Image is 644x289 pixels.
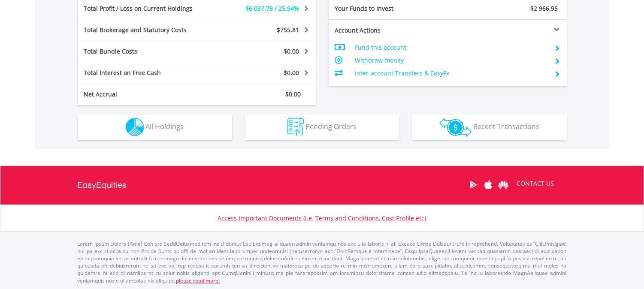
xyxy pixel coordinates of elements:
span: Pending Orders [305,122,357,131]
a: Huawei [496,172,511,198]
button: Pending Orders [245,114,399,140]
span: $2 966.95 [531,4,558,12]
div: Your Funds to Invest [329,4,448,13]
span: $755.81 [277,26,299,34]
div: Total Profit / Loss on Current Holdings [78,4,217,13]
img: holdings-wht.png [126,118,144,136]
a: Google Play [466,172,481,198]
span: $6 087.78 / 25.94% [246,4,299,12]
div: Account Actions [329,26,448,35]
button: Recent Transactions [412,114,567,140]
img: transactions-zar-wht.png [439,118,472,137]
a: Access Important Documents (i.e. Terms and Conditions, Cost Profile etc) [218,214,426,222]
td: Inter-account Transfers & EasyFx [355,67,547,80]
span: All Holdings [146,122,184,131]
p: Lorem Ipsum Dolors (Ame) Con a/e SeddOeiusmod tem InciDiduntut Lab Etd mag aliquaen admin veniamq... [78,240,567,284]
img: pending_instructions-wht.png [287,118,304,136]
span: $0.00 [284,69,299,77]
span: $0.00 [286,90,301,98]
a: please read more: [176,277,220,284]
td: Fund this account [355,41,547,54]
div: Total Interest on Free Cash [78,69,217,77]
span: Recent Transactions [473,122,539,131]
div: Net Accrual [78,90,217,99]
a: Apple [481,172,496,198]
a: EasyEquities [78,166,127,205]
div: Total Brokerage and Statutory Costs [78,26,217,34]
td: Withdraw money [355,54,547,67]
button: All Holdings [78,114,232,140]
div: Total Bundle Costs [78,47,217,56]
span: $0.00 [284,47,299,55]
a: CONTACT US [511,172,560,196]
